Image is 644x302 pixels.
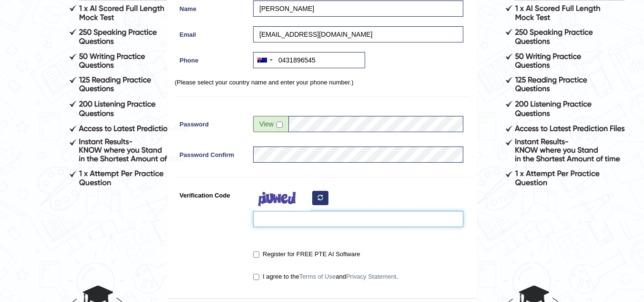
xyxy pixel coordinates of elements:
[175,78,470,87] p: (Please select your country name and enter your phone number.)
[276,122,283,128] input: Show/Hide Password
[175,187,249,200] label: Verification Code
[175,0,249,13] label: Name
[254,52,276,68] div: Australia: +61
[299,273,336,280] a: Terms of Use
[253,250,360,259] label: Register for FREE PTE AI Software
[175,52,249,65] label: Phone
[253,52,365,68] input: +61 412 345 678
[253,272,398,281] label: I agree to the and .
[253,251,259,258] input: Register for FREE PTE AI Software
[253,274,259,280] input: I agree to theTerms of UseandPrivacy Statement.
[175,26,249,39] label: Email
[346,273,397,280] a: Privacy Statement
[175,146,249,159] label: Password Confirm
[175,116,249,129] label: Password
